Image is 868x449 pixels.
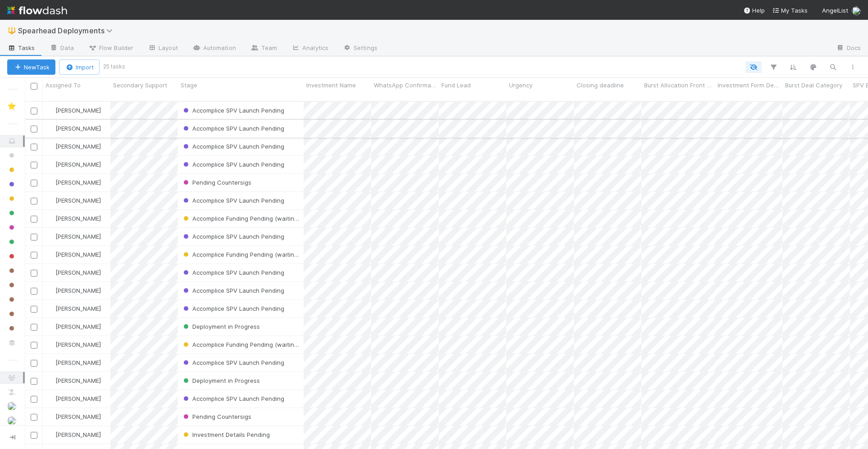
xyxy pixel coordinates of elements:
[7,27,16,34] span: 🔱
[47,395,54,402] img: avatar_462714f4-64db-4129-b9df-50d7d164b9fc.png
[31,378,37,385] input: Toggle Row Selected
[182,394,284,403] div: Accomplice SPV Launch Pending
[81,41,141,56] a: Flow Builder
[31,270,37,277] input: Toggle Row Selected
[88,43,133,52] span: Flow Builder
[182,178,251,187] div: Pending Countersigs
[47,323,54,330] img: avatar_462714f4-64db-4129-b9df-50d7d164b9fc.png
[31,216,37,222] input: Toggle Row Selected
[182,269,284,276] span: Accomplice SPV Launch Pending
[182,359,284,366] span: Accomplice SPV Launch Pending
[243,41,284,56] a: Team
[47,125,54,132] img: avatar_784ea27d-2d59-4749-b480-57d513651deb.png
[182,377,260,384] span: Deployment in Progress
[182,413,251,420] span: Pending Countersigs
[18,26,117,35] span: Spearhead Deployments
[577,81,624,90] span: Closing deadline
[31,288,37,295] input: Toggle Row Selected
[7,3,67,18] img: logo-inverted-e16ddd16eac7371096b0.svg
[46,412,101,421] div: [PERSON_NAME]
[31,432,37,439] input: Toggle Row Selected
[55,341,101,348] span: [PERSON_NAME]
[55,233,101,240] span: [PERSON_NAME]
[182,214,299,223] div: Accomplice Funding Pending (waiting on Portco)
[182,250,299,259] div: Accomplice Funding Pending (waiting on Portco)
[7,416,16,425] img: avatar_5f70d5aa-aee0-4934-b4c6-fe98e66e39e6.png
[182,196,284,205] div: Accomplice SPV Launch Pending
[55,143,101,150] span: [PERSON_NAME]
[182,430,270,439] div: Investment Details Pending
[31,126,37,132] input: Toggle Row Selected
[182,179,251,186] span: Pending Countersigs
[113,81,167,90] span: Secondary Support
[55,431,101,438] span: [PERSON_NAME]
[182,286,284,295] div: Accomplice SPV Launch Pending
[182,358,284,367] div: Accomplice SPV Launch Pending
[55,359,101,366] span: [PERSON_NAME]
[45,81,81,90] span: Assigned To
[182,376,260,385] div: Deployment in Progress
[47,305,54,312] img: avatar_784ea27d-2d59-4749-b480-57d513651deb.png
[103,63,125,71] small: 25 tasks
[182,233,284,240] span: Accomplice SPV Launch Pending
[306,81,356,90] span: Investment Name
[47,197,54,204] img: avatar_784ea27d-2d59-4749-b480-57d513651deb.png
[785,81,842,90] span: Burst Deal Category
[336,41,385,56] a: Settings
[46,268,101,277] div: [PERSON_NAME]
[743,6,765,15] div: Help
[46,142,101,151] div: [PERSON_NAME]
[829,41,868,56] a: Docs
[822,7,848,14] span: AngelList
[182,341,329,348] span: Accomplice Funding Pending (waiting on Portco)
[182,125,284,132] span: Accomplice SPV Launch Pending
[31,198,37,204] input: Toggle Row Selected
[141,41,185,56] a: Layout
[46,196,101,205] div: [PERSON_NAME]
[31,324,37,331] input: Toggle Row Selected
[31,162,37,168] input: Toggle Row Selected
[31,306,37,313] input: Toggle Row Selected
[182,395,284,402] span: Accomplice SPV Launch Pending
[46,304,101,313] div: [PERSON_NAME]
[55,107,101,114] span: [PERSON_NAME]
[182,124,284,133] div: Accomplice SPV Launch Pending
[182,431,270,438] span: Investment Details Pending
[182,215,329,222] span: Accomplice Funding Pending (waiting on Portco)
[47,251,54,258] img: avatar_8fe3758e-7d23-4e6b-a9f5-b81892974716.png
[182,232,284,241] div: Accomplice SPV Launch Pending
[182,106,284,115] div: Accomplice SPV Launch Pending
[46,178,101,187] div: [PERSON_NAME]
[31,360,37,367] input: Toggle Row Selected
[182,304,284,313] div: Accomplice SPV Launch Pending
[47,269,54,276] img: avatar_784ea27d-2d59-4749-b480-57d513651deb.png
[55,413,101,420] span: [PERSON_NAME]
[182,268,284,277] div: Accomplice SPV Launch Pending
[182,161,284,168] span: Accomplice SPV Launch Pending
[182,143,284,150] span: Accomplice SPV Launch Pending
[509,81,532,90] span: Urgency
[31,414,37,421] input: Toggle Row Selected
[47,341,54,348] img: avatar_784ea27d-2d59-4749-b480-57d513651deb.png
[441,81,471,90] span: Fund Lead
[46,106,101,115] div: [PERSON_NAME]
[284,41,336,56] a: Analytics
[182,305,284,312] span: Accomplice SPV Launch Pending
[46,322,101,331] div: [PERSON_NAME]
[47,161,54,168] img: avatar_784ea27d-2d59-4749-b480-57d513651deb.png
[46,214,101,223] div: [PERSON_NAME]
[181,81,197,90] span: Stage
[31,108,37,114] input: Toggle Row Selected
[7,59,55,75] button: NewTask
[31,342,37,349] input: Toggle Row Selected
[55,251,101,258] span: [PERSON_NAME]
[55,179,101,186] span: [PERSON_NAME]
[59,59,100,75] button: Import
[47,413,54,420] img: avatar_784ea27d-2d59-4749-b480-57d513651deb.png
[46,376,101,385] div: [PERSON_NAME]
[46,124,101,133] div: [PERSON_NAME]
[31,252,37,259] input: Toggle Row Selected
[772,7,808,14] span: My Tasks
[182,287,284,294] span: Accomplice SPV Launch Pending
[374,81,436,90] span: WhatsApp Confirmation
